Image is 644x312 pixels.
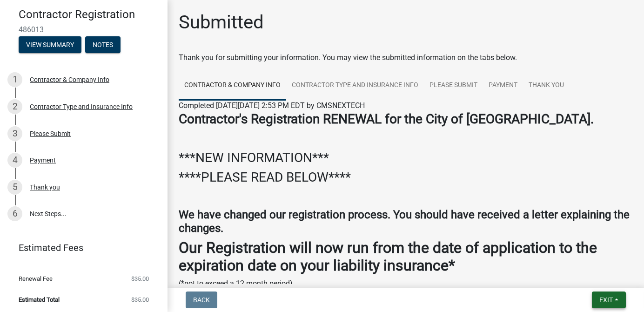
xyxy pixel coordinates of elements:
a: Please Submit [424,71,483,101]
a: Payment [483,71,523,101]
strong: Contractor's Registration RENEWAL for the City of [GEOGRAPHIC_DATA]. [179,111,594,127]
span: $35.00 [131,297,149,303]
span: $35.00 [131,276,149,282]
button: View Summary [19,36,81,53]
span: Estimated Total [19,297,60,303]
h1: Submitted [179,11,264,34]
p: (*not to exceed a 12 month period) [179,278,633,289]
strong: Our Registration will now run from the date of application to the expiration date on your liabili... [179,239,597,274]
div: 2 [7,99,22,114]
div: 5 [7,180,22,195]
div: 3 [7,126,22,141]
wm-modal-confirm: Summary [19,41,81,49]
button: Exit [592,292,626,308]
strong: We have changed our registration process. You should have received a letter explaining the changes. [179,208,630,235]
wm-modal-confirm: Notes [85,41,121,49]
span: Exit [599,296,613,304]
a: Contractor Type and Insurance Info [286,71,424,101]
a: Thank you [523,71,570,101]
button: Notes [85,36,121,53]
button: Back [186,292,217,308]
div: 4 [7,153,22,168]
span: Completed [DATE][DATE] 2:53 PM EDT by CMSNEXTECH [179,101,365,110]
a: Estimated Fees [7,238,153,257]
div: Thank you for submitting your information. You may view the submitted information on the tabs below. [179,52,633,63]
div: Thank you [30,184,60,190]
div: 1 [7,72,22,87]
a: Contractor & Company Info [179,71,286,101]
div: Contractor & Company Info [30,76,109,83]
div: Please Submit [30,130,71,137]
div: 6 [7,206,22,221]
div: Contractor Type and Insurance Info [30,103,133,110]
span: 486013 [19,25,149,34]
span: Renewal Fee [19,276,53,282]
div: Payment [30,157,56,163]
span: Back [193,296,210,304]
h4: Contractor Registration [19,8,160,21]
